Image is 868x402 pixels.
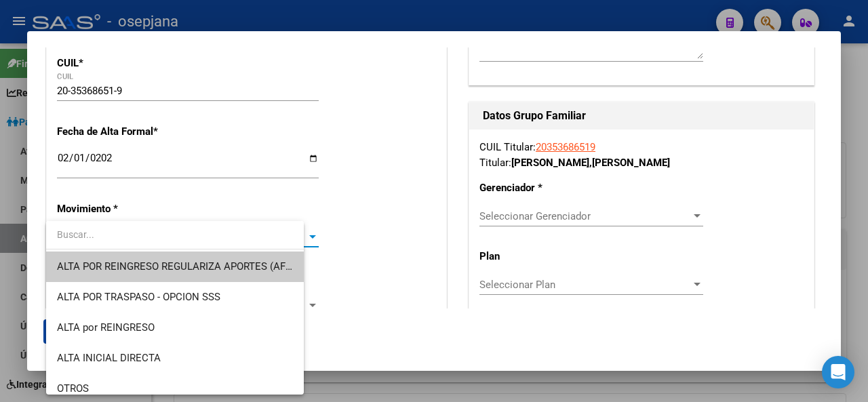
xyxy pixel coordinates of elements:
[57,321,155,334] span: ALTA por REINGRESO
[57,352,161,364] span: ALTA INICIAL DIRECTA
[57,291,220,303] span: ALTA POR TRASPASO - OPCION SSS
[57,382,89,395] span: OTROS
[57,260,298,273] span: ALTA POR REINGRESO REGULARIZA APORTES (AFIP)
[822,356,854,388] div: Open Intercom Messenger
[46,220,304,249] input: dropdown search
